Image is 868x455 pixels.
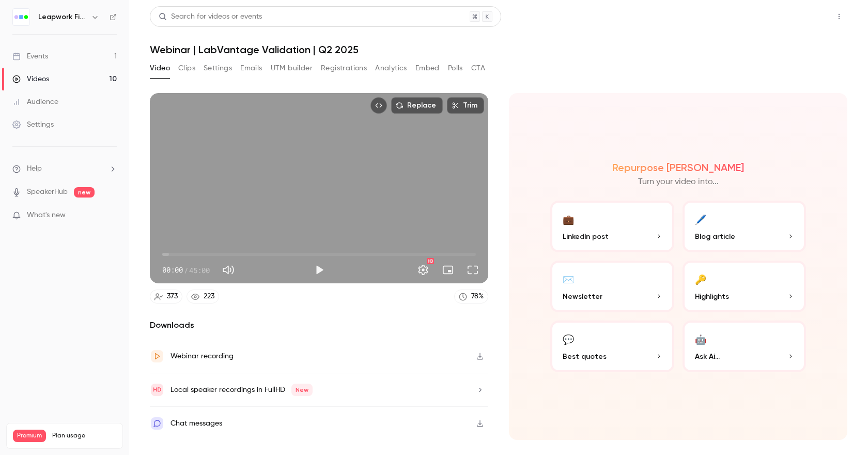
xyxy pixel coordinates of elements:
button: Turn on miniplayer [438,260,458,280]
div: Videos [12,74,49,84]
a: SpeakerHub [27,187,68,198]
div: 🤖 [695,331,706,347]
li: help-dropdown-opener [12,163,117,174]
a: 78% [454,290,488,304]
span: New [291,384,313,396]
h1: Webinar | LabVantage Validation | Q2 2025 [150,43,847,56]
button: ✉️Newsletter [550,261,674,312]
button: Top Bar Actions [831,8,847,25]
div: Events [12,51,48,62]
h2: Downloads [150,319,488,331]
span: Blog article [695,231,735,242]
span: Best quotes [563,351,607,362]
button: CTA [471,60,485,77]
img: Leapwork Field [13,9,29,25]
div: Chat messages [171,417,222,430]
button: 💬Best quotes [550,321,674,372]
button: Mute [218,260,239,280]
button: Polls [448,60,463,77]
span: Highlights [695,291,729,302]
button: 🔑Highlights [683,261,807,312]
span: / [184,265,188,276]
h2: Repurpose [PERSON_NAME] [612,161,744,174]
div: Search for videos or events [159,11,262,22]
button: Video [150,60,170,77]
h6: Leapwork Field [38,12,87,22]
span: Ask Ai... [695,351,720,362]
button: Replace [391,97,443,114]
button: 🤖Ask Ai... [683,321,807,372]
div: Settings [12,119,54,130]
div: 🔑 [695,271,706,287]
button: Share [782,6,823,27]
button: UTM builder [271,60,313,77]
div: ✉️ [563,271,574,287]
div: 78 % [471,291,484,302]
span: What's new [27,210,66,221]
div: 00:00 [162,265,210,276]
button: Trim [447,97,484,114]
div: 🖊️ [695,211,706,227]
div: HD [427,258,434,264]
div: Audience [12,97,58,107]
span: 00:00 [162,265,183,276]
div: 373 [167,291,178,302]
p: Turn your video into... [638,176,719,188]
button: Clips [178,60,195,77]
button: Emails [240,60,262,77]
span: 45:00 [189,265,210,276]
button: Play [309,260,330,280]
button: Registrations [321,60,367,77]
div: 💼 [563,211,574,227]
span: Newsletter [563,291,602,302]
iframe: Noticeable Trigger [104,211,117,220]
button: Analytics [375,60,407,77]
button: Settings [204,60,232,77]
span: new [74,187,95,198]
a: 373 [150,290,182,304]
button: 🖊️Blog article [683,201,807,252]
div: 💬 [563,331,574,347]
span: Plan usage [52,432,116,440]
div: Webinar recording [171,350,234,362]
button: Embed [415,60,440,77]
button: Embed video [370,97,387,114]
button: 💼LinkedIn post [550,201,674,252]
div: 223 [204,291,214,302]
a: 223 [187,290,219,304]
button: Settings [413,260,433,280]
div: Local speaker recordings in FullHD [171,384,313,396]
span: Premium [13,430,46,442]
span: Help [27,163,42,174]
button: Full screen [462,260,483,280]
span: LinkedIn post [563,231,609,242]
